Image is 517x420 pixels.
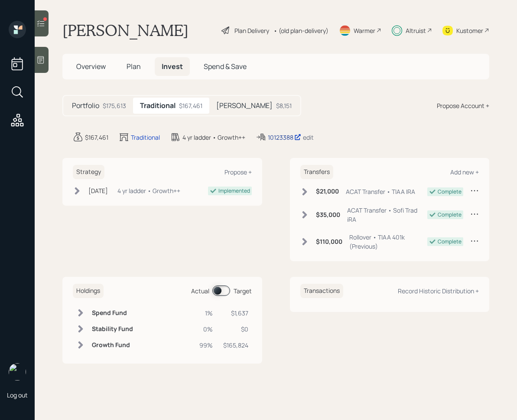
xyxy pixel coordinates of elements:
[273,26,328,35] div: • (old plan-delivery)
[204,62,247,71] span: Spend & Save
[276,101,292,110] div: $8,151
[456,26,483,35] div: Kustomer
[88,186,108,195] div: [DATE]
[191,286,209,295] div: Actual
[76,62,106,71] span: Overview
[450,168,479,176] div: Add new +
[398,287,479,295] div: Record Historic Distribution +
[234,26,269,35] div: Plan Delivery
[140,102,176,110] h5: Traditional
[7,391,28,399] div: Log out
[316,188,339,195] h6: $21,000
[73,165,104,179] h6: Strategy
[218,187,250,195] div: Implemented
[223,325,248,334] div: $0
[406,26,426,35] div: Altruist
[438,238,462,246] div: Complete
[438,211,462,219] div: Complete
[223,308,248,318] div: $1,637
[346,187,415,196] div: ACAT Transfer • TIAA IRA
[127,62,141,71] span: Plan
[354,26,375,35] div: Warmer
[199,341,213,350] div: 99%
[199,308,213,318] div: 1%
[268,133,301,142] div: 10123388
[303,133,314,141] div: edit
[9,363,26,381] img: retirable_logo.png
[103,101,126,110] div: $175,613
[438,188,462,196] div: Complete
[437,101,489,110] div: Propose Account +
[316,211,340,219] h6: $35,000
[223,341,248,350] div: $165,824
[224,168,252,176] div: Propose +
[92,309,133,317] h6: Spend Fund
[316,238,342,246] h6: $110,000
[216,102,273,110] h5: [PERSON_NAME]
[73,284,104,298] h6: Holdings
[349,233,428,251] div: Rollover • TIAA 401k (Previous)
[131,133,160,142] div: Traditional
[92,325,133,333] h6: Stability Fund
[117,186,180,195] div: 4 yr ladder • Growth++
[300,165,333,179] h6: Transfers
[199,325,213,334] div: 0%
[85,133,108,142] div: $167,461
[179,101,202,110] div: $167,461
[234,286,252,295] div: Target
[162,62,183,71] span: Invest
[347,206,428,224] div: ACAT Transfer • Sofi Trad iRA
[62,21,189,40] h1: [PERSON_NAME]
[182,133,245,142] div: 4 yr ladder • Growth++
[72,102,99,110] h5: Portfolio
[92,341,133,349] h6: Growth Fund
[300,284,343,298] h6: Transactions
